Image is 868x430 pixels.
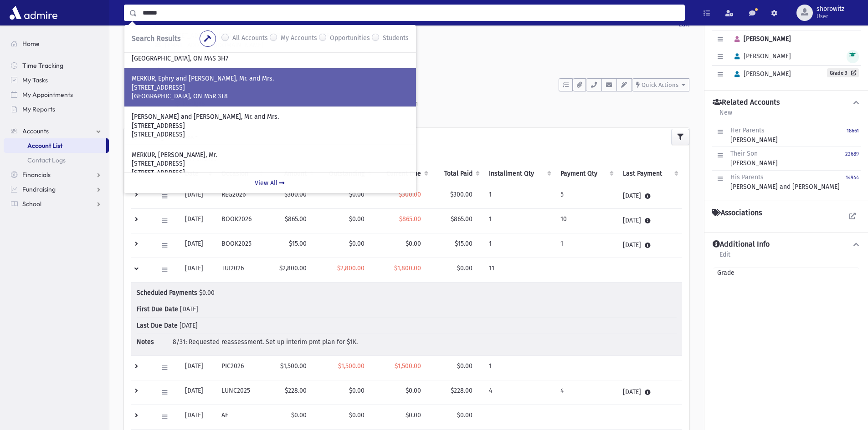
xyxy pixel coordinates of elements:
td: [DATE] [617,184,682,209]
a: Grade 3 [827,68,859,77]
th: Last Payment: activate to sort column ascending [617,163,682,184]
td: [DATE] [617,209,682,233]
td: 1 [483,209,555,233]
span: [PERSON_NAME] [730,35,791,43]
a: 22689 [845,149,859,168]
span: $865.00 [451,215,473,223]
span: Grade [714,268,734,278]
span: My Tasks [22,76,48,84]
span: $300.00 [399,191,421,198]
span: $15.00 [455,240,473,248]
span: $0.00 [457,264,473,272]
label: My Accounts [281,33,317,44]
th: Total Paid: activate to sort column ascending [432,163,483,184]
a: Accounts [4,124,109,138]
span: $2,800.00 [337,264,365,272]
a: My Tasks [4,73,109,87]
span: $0.00 [406,411,421,419]
span: Search Results [132,34,180,43]
td: 1 [555,233,617,258]
td: 11 [483,258,555,283]
td: REG2026 [216,184,267,209]
td: AF [216,405,267,430]
div: [PERSON_NAME] [730,149,778,168]
th: Payment Qty: activate to sort column ascending [555,163,617,184]
p: [GEOGRAPHIC_DATA], ON M4S 3H7 [132,54,409,63]
span: First Due Date [137,304,178,314]
span: [PERSON_NAME] [730,52,791,60]
span: $0.00 [199,289,215,297]
a: Home [4,36,109,51]
span: User [817,13,844,20]
span: Last Due Date [137,321,178,330]
td: $2,800.00 [267,258,318,283]
span: Quick Actions [642,81,678,88]
td: $865.00 [267,209,318,233]
span: Account List [27,142,62,150]
button: Quick Actions [632,78,689,91]
td: PIC2026 [216,356,267,380]
p: [STREET_ADDRESS] [132,168,409,177]
span: $228.00 [451,387,473,395]
h4: Related Accounts [713,98,780,107]
span: School [22,200,41,208]
td: 1 [483,184,555,209]
td: [DATE] [180,356,216,380]
a: Financials [4,167,109,182]
td: 1 [483,233,555,258]
span: $865.00 [399,215,421,223]
td: [DATE] [180,405,216,430]
span: [DATE] [180,322,198,329]
a: Contact Logs [4,153,109,167]
p: [STREET_ADDRESS] [132,83,409,92]
td: $15.00 [267,233,318,258]
a: New [719,107,733,124]
span: My Appointments [22,91,73,99]
span: Scheduled Payments [137,288,197,298]
span: $0.00 [457,362,473,370]
a: 14944 [846,172,859,192]
small: 14944 [846,175,859,181]
td: LUNC2025 [216,380,267,405]
p: MERKUR, Ephry and [PERSON_NAME], Mr. and Mrs. [132,74,409,83]
span: Her Parents [730,126,765,134]
small: 22689 [845,151,859,157]
td: [DATE] [180,258,216,283]
p: [STREET_ADDRESS] [132,130,409,139]
a: View All [124,172,416,193]
img: AdmirePro [7,4,60,22]
a: Account List [4,138,106,153]
div: [PERSON_NAME] and [PERSON_NAME] [730,172,840,192]
span: [DATE] [180,305,198,313]
span: shorowitz [817,5,844,13]
button: Related Accounts [712,98,861,107]
span: My Reports [22,105,55,113]
a: My Appointments [4,87,109,102]
td: [DATE] [180,380,216,405]
p: [STREET_ADDRESS] [132,121,409,131]
input: Search [137,5,684,21]
td: [DATE] [180,184,216,209]
span: Contact Logs [27,156,66,164]
span: Home [22,40,40,48]
td: $300.00 [267,184,318,209]
td: BOOK2026 [216,209,267,233]
td: $1,500.00 [267,356,318,380]
a: 18661 [847,126,859,145]
small: 18661 [847,128,859,134]
a: Edit [719,249,731,266]
span: $0.00 [406,240,421,248]
a: My Reports [4,102,109,116]
span: Accounts [22,127,49,135]
td: TUI2026 [216,258,267,283]
th: Installment Qty: activate to sort column ascending [483,163,555,184]
label: Students [383,33,409,44]
td: 10 [555,209,617,233]
td: 4 [483,380,555,405]
label: All Accounts [232,33,268,44]
td: [DATE] [617,233,682,258]
span: $0.00 [457,411,473,419]
td: 1 [483,356,555,380]
span: Time Tracking [22,61,63,70]
p: [PERSON_NAME] and [PERSON_NAME], Mr. and Mrs. [132,112,409,121]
